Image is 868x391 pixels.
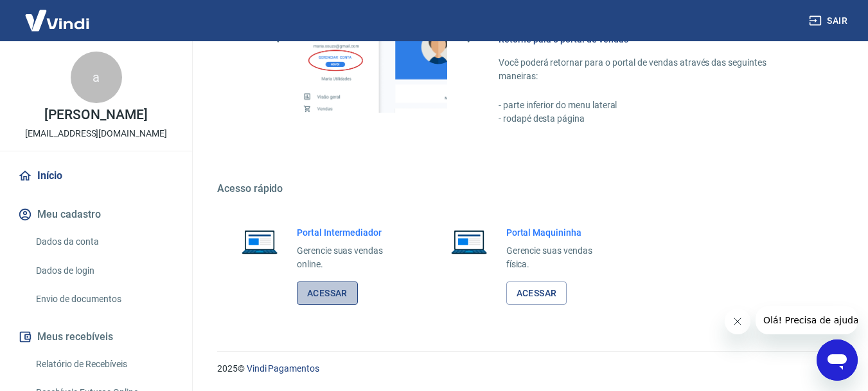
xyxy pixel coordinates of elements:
[217,362,837,376] p: 2025 ©
[217,182,837,195] h5: Acesso rápido
[297,244,403,271] p: Gerencie suas vendas online.
[756,306,858,334] iframe: Mensagem da empresa
[233,226,287,257] img: Imagem de um notebook aberto
[71,52,122,103] div: a
[725,309,750,334] iframe: Fechar mensagem
[31,258,177,284] a: Dados de login
[499,99,806,112] p: - parte inferior do menu lateral
[499,112,806,126] p: - rodapé desta página
[297,281,358,305] a: Acessar
[31,351,177,377] a: Relatório de Recebíveis
[31,286,177,312] a: Envio de documentos
[817,339,858,381] iframe: Botão para abrir a janela de mensagens
[506,281,567,305] a: Acessar
[506,244,613,271] p: Gerencie suas vendas física.
[442,226,496,257] img: Imagem de um notebook aberto
[297,226,403,239] h6: Portal Intermediador
[499,56,806,83] p: Você poderá retornar para o portal de vendas através das seguintes maneiras:
[15,1,99,40] img: Vindi
[15,200,177,229] button: Meu cadastro
[506,226,613,239] h6: Portal Maquininha
[806,9,853,33] button: Sair
[15,323,177,351] button: Meus recebíveis
[31,229,177,255] a: Dados da conta
[247,363,319,374] a: Vindi Pagamentos
[15,162,177,190] a: Início
[44,108,147,122] p: [PERSON_NAME]
[25,127,167,140] p: [EMAIL_ADDRESS][DOMAIN_NAME]
[8,9,108,19] span: Olá! Precisa de ajuda?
